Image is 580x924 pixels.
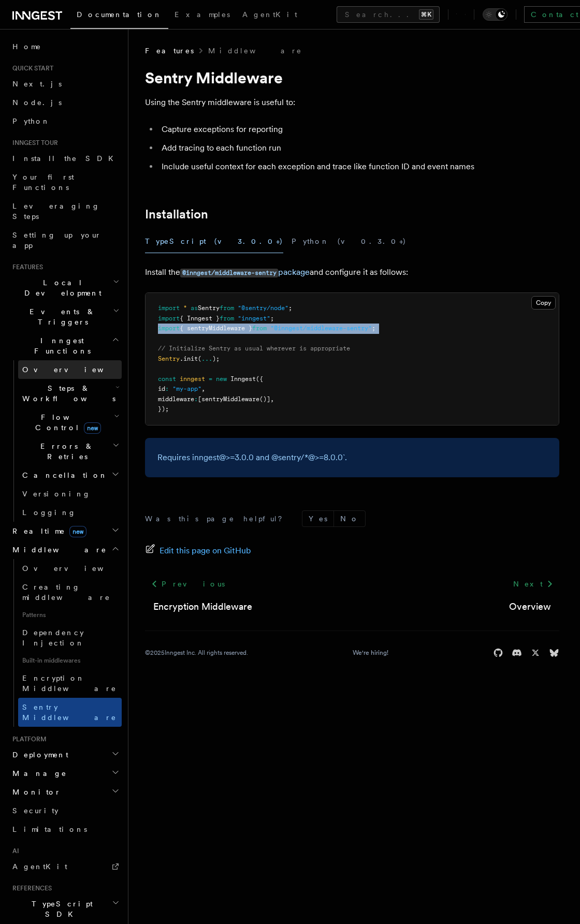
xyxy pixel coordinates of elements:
button: Errors & Retries [18,437,122,466]
span: References [8,884,52,892]
p: Requires inngest@>=3.0.0 and @sentry/*@>=8.0.0`. [157,450,547,465]
span: from [220,304,234,312]
li: Include useful context for each exception and trace like function ID and event names [158,159,559,174]
span: Setting up your app [12,231,102,250]
span: Next.js [12,80,62,88]
a: Dependency Injection [18,623,122,652]
span: import [158,304,180,312]
button: Inngest Functions [8,331,122,360]
a: Node.js [8,93,122,112]
span: ( [198,355,201,362]
span: new [69,526,86,537]
div: © 2025 Inngest Inc. All rights reserved. [145,649,248,657]
span: Events & Triggers [8,306,113,327]
span: Cancellation [18,470,108,480]
span: Realtime [8,526,86,536]
button: Python (v0.3.0+) [292,230,407,253]
span: id [158,385,165,392]
span: Local Development [8,277,113,298]
a: Next.js [8,75,122,93]
kbd: ⌘K [419,9,433,20]
span: import [158,315,180,322]
button: Search...⌘K [337,6,440,23]
li: Add tracing to each function run [158,141,559,155]
h1: Sentry Middleware [145,68,559,87]
span: Quick start [8,64,53,72]
button: No [334,511,365,526]
span: "inngest" [238,315,270,322]
div: Middleware [8,559,122,727]
a: Limitations [8,820,122,839]
span: Security [12,806,59,815]
div: Inngest Functions [8,360,122,522]
a: Next [507,575,559,593]
a: AgentKit [236,3,303,28]
a: Install the SDK [8,149,122,168]
span: Errors & Retries [18,441,112,462]
a: We're hiring! [353,649,388,657]
span: from [220,315,234,322]
span: ({ [256,375,263,383]
span: .init [180,355,198,362]
span: "my-app" [172,385,201,392]
span: : [194,395,198,403]
span: Limitations [12,825,87,833]
span: new [216,375,227,383]
span: Steps & Workflows [18,383,115,404]
span: AgentKit [242,10,297,19]
p: Using the Sentry middleware is useful to: [145,95,559,110]
a: Your first Functions [8,168,122,197]
span: Creating middleware [22,583,110,602]
span: Logging [22,508,76,517]
span: ; [288,304,292,312]
span: AI [8,847,19,855]
button: Yes [302,511,334,526]
span: AgentKit [12,862,67,871]
span: Sentry [198,304,220,312]
a: Edit this page on GitHub [145,544,251,558]
a: Encryption Middleware [153,599,252,614]
span: ); [212,355,220,362]
button: Monitor [8,783,122,801]
a: Middleware [208,46,302,56]
button: TypeScript SDK [8,894,122,923]
span: import [158,325,180,332]
span: Manage [8,768,67,779]
a: Installation [145,207,208,222]
a: Home [8,37,122,56]
a: Overview [18,559,122,578]
span: Edit this page on GitHub [160,544,251,558]
span: Patterns [18,607,122,623]
a: Python [8,112,122,130]
span: Middleware [8,545,107,555]
span: Sentry [158,355,180,362]
span: Node.js [12,98,62,107]
span: "@sentry/node" [238,304,288,312]
a: @inngest/middleware-sentrypackage [180,267,310,277]
button: Events & Triggers [8,302,122,331]
span: Monitor [8,787,61,797]
span: = [209,375,212,383]
button: Copy [531,296,556,310]
span: Built-in middlewares [18,652,122,669]
a: Setting up your app [8,226,122,255]
li: Capture exceptions for reporting [158,122,559,137]
a: Examples [168,3,236,28]
span: Inngest Functions [8,335,112,356]
code: @inngest/middleware-sentry [180,269,278,277]
a: Documentation [70,3,168,29]
span: as [191,304,198,312]
span: Documentation [77,10,162,19]
span: Sentry Middleware [22,703,117,722]
span: Encryption Middleware [22,674,117,693]
span: Python [12,117,50,125]
span: Home [12,41,41,52]
span: ... [201,355,212,362]
span: ; [270,315,274,322]
span: sentryMiddleware [201,395,259,403]
span: Inngest [230,375,256,383]
span: [ [198,395,201,403]
span: from [252,325,267,332]
span: inngest [180,375,205,383]
span: Examples [175,10,230,19]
